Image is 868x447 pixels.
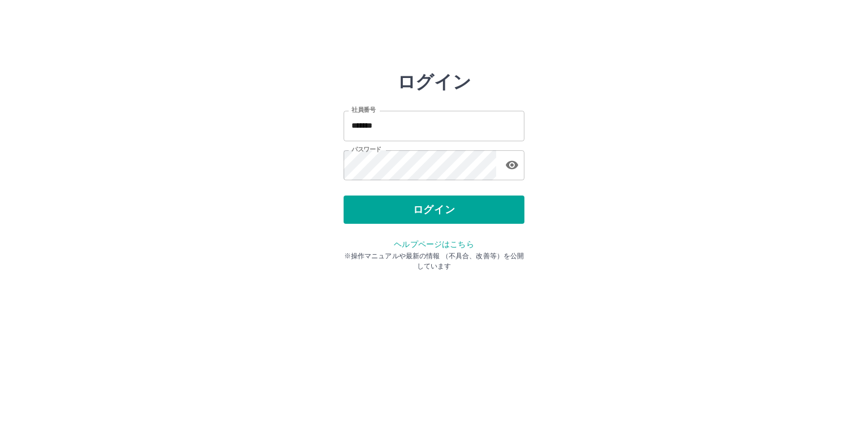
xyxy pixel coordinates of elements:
p: ※操作マニュアルや最新の情報 （不具合、改善等）を公開しています [344,251,524,271]
label: 社員番号 [351,106,375,114]
a: ヘルプページはこちら [394,240,474,249]
label: パスワード [351,145,381,154]
h2: ログイン [397,71,471,93]
button: ログイン [344,196,524,224]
